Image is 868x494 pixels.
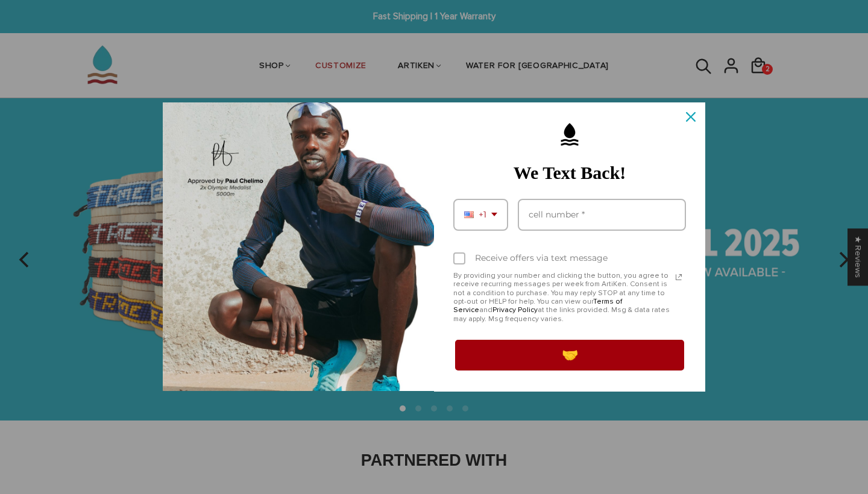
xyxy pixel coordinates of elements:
[479,210,486,220] span: +1
[514,163,626,183] strong: We Text Back!
[671,270,686,284] svg: link icon
[453,199,508,231] div: Phone number prefix
[518,199,686,231] input: Phone number field
[453,297,622,314] a: Terms of Service
[686,112,696,122] svg: close icon
[453,338,686,372] button: 🤝
[676,102,705,131] button: Close
[453,272,671,324] p: By providing your number and clicking the button, you agree to receive recurring messages per wee...
[491,213,497,216] svg: dropdown arrow
[475,253,608,263] div: Receive offers via text message
[492,305,538,314] a: Privacy Policy
[671,270,686,284] a: Read our Privacy Policy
